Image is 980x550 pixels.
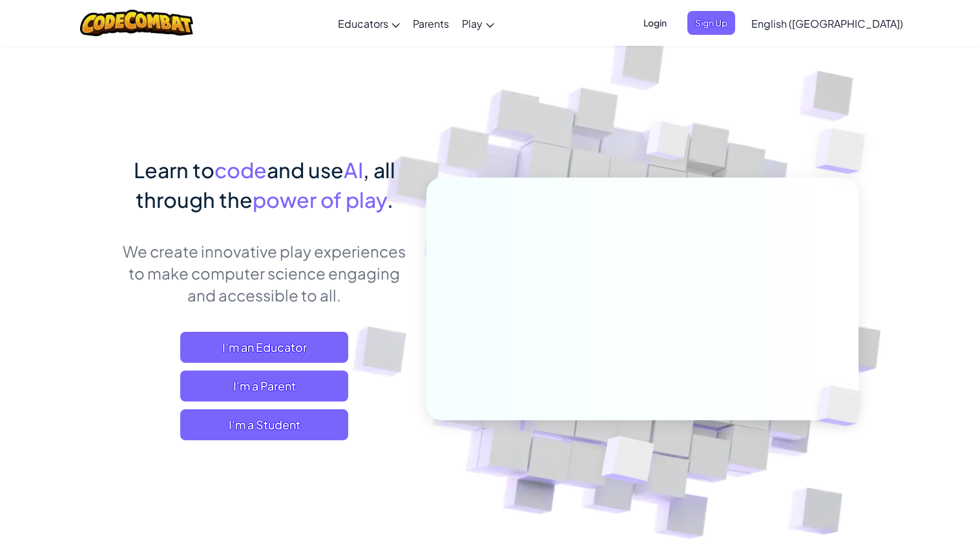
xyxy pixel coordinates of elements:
[687,11,735,35] button: Sign Up
[180,371,348,402] a: I'm a Parent
[387,187,393,212] span: .
[134,157,214,183] span: Learn to
[338,17,388,30] span: Educators
[636,11,674,35] button: Login
[214,157,267,183] span: code
[267,157,344,183] span: and use
[331,6,406,41] a: Educators
[621,96,714,192] img: Overlap cubes
[406,6,455,41] a: Parents
[751,17,903,30] span: English ([GEOGRAPHIC_DATA])
[80,10,193,36] img: CodeCombat logo
[344,157,363,183] span: AI
[569,409,685,516] img: Overlap cubes
[180,409,348,440] button: I'm a Student
[795,359,891,453] img: Overlap cubes
[253,187,387,212] span: power of play
[462,17,483,30] span: Play
[180,332,348,363] a: I'm an Educator
[745,6,910,41] a: English ([GEOGRAPHIC_DATA])
[455,6,501,41] a: Play
[122,240,407,306] p: We create innovative play experiences to make computer science engaging and accessible to all.
[789,97,901,206] img: Overlap cubes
